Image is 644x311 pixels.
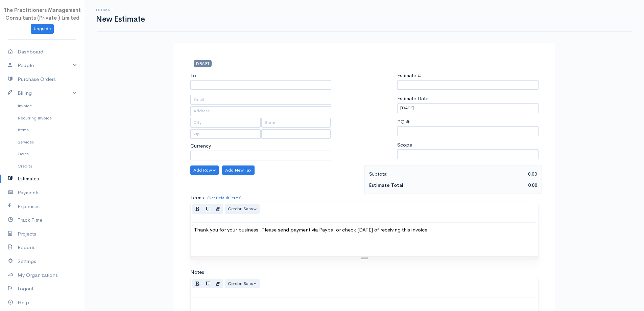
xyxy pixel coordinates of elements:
span: The Practitioners Management Consultants (Private ) Limited [4,7,81,21]
a: (Set Default Terms) [207,195,242,201]
h6: Estimate [96,8,145,12]
h1: New Estimate [96,15,145,23]
button: Remove Font Style (CTRL+\) [213,204,223,214]
input: Email [190,95,332,105]
span: 0.00 [528,182,537,188]
span: DRAFT [194,60,212,67]
button: Remove Font Style (CTRL+\) [213,279,223,289]
button: Underline (CTRL+U) [202,279,213,289]
div: Subtotal [366,170,453,178]
label: Currency [190,142,211,150]
label: Notes [190,268,204,276]
button: Font Family [225,204,260,214]
div: 0.00 [453,170,541,178]
a: Upgrade [31,24,54,34]
button: Bold (CTRL+B) [192,279,203,289]
span: Cerebri Sans [228,281,253,286]
label: Estimate Date [397,95,428,103]
label: Estimate # [397,72,421,80]
label: PO # [397,118,410,126]
input: Address [190,106,332,116]
button: Add New Tax [222,165,255,175]
input: dd-mm-yyyy [397,103,539,113]
input: Zip [190,129,261,139]
label: To [190,72,196,80]
div: Thank you for your business. Please send payment via Paypal or check [DATE] of receiving this inv... [191,223,538,257]
label: Terms [190,194,204,202]
strong: Estimate Total [369,182,403,188]
button: Bold (CTRL+B) [192,204,203,214]
input: State [261,118,331,128]
button: Add Row [190,165,219,175]
label: Scope [397,141,412,149]
div: Resize [191,257,538,260]
span: Cerebri Sans [228,206,253,212]
button: Underline (CTRL+U) [202,204,213,214]
input: City [190,118,261,128]
button: Font Family [225,279,260,289]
